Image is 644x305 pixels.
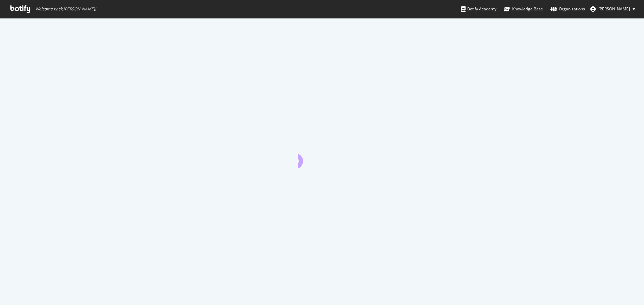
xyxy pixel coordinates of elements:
[550,6,585,12] div: Organizations
[598,6,630,12] span: Nick Meynell
[461,6,496,12] div: Botify Academy
[35,6,96,12] span: Welcome back, [PERSON_NAME] !
[298,144,346,168] div: animation
[585,4,641,14] button: [PERSON_NAME]
[504,6,543,12] div: Knowledge Base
